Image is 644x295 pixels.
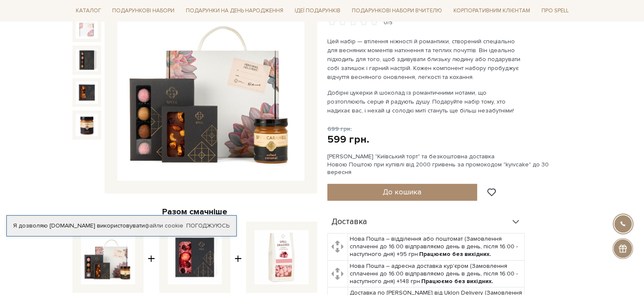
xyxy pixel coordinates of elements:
[421,278,493,285] b: Працюємо без вихідних.
[332,218,367,226] span: Доставка
[327,184,478,201] button: До кошика
[81,230,135,284] img: Подарунок Подаруй радість
[254,230,309,284] img: Драже малина в рожевому шоколаді
[168,230,222,284] img: Білий шоколад з журавлиною, вишнею та малиною
[72,4,105,17] a: Каталог
[419,250,491,258] b: Працюємо без вихідних.
[348,233,524,261] td: Нова Пошта – відділення або поштомат (Замовлення сплаченні до 16:00 відправляємо день в день, піс...
[538,4,572,17] a: Про Spell
[327,153,572,176] div: [PERSON_NAME] "Київський торт" та безкоштовна доставка Новою Поштою при купівлі від 2000 гривень ...
[7,222,236,230] div: Я дозволяю [DOMAIN_NAME] використовувати
[182,4,287,17] a: Подарунки на День народження
[327,88,526,115] p: Добірні цукерки й шоколад із романтичними нотами, що розтоплюють серце й радують душу. Подаруйте ...
[450,4,533,17] a: Корпоративним клієнтам
[327,125,352,132] span: 699 грн.
[76,49,98,71] img: Подарунок Подаруй радість
[72,206,317,217] div: Разом смачніше
[109,4,178,17] a: Подарункові набори
[76,17,98,39] img: Подарунок Подаруй радість
[291,4,344,17] a: Ідеї подарунків
[348,260,524,287] td: Нова Пошта – адресна доставка кур'єром (Замовлення сплаченні до 16:00 відправляємо день в день, п...
[327,133,369,146] div: 599 грн.
[145,222,183,229] a: файли cookie
[186,222,229,230] a: Погоджуюсь
[76,114,98,136] img: Подарунок Подаруй радість
[383,187,421,197] span: До кошика
[76,81,98,104] img: Подарунок Подаруй радість
[348,3,445,18] a: Подарункові набори Вчителю
[327,37,526,81] p: Цей набір — втілення ніжності й романтики, створений спеціально для весняних моментів натхнення т...
[384,19,392,27] div: 0/5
